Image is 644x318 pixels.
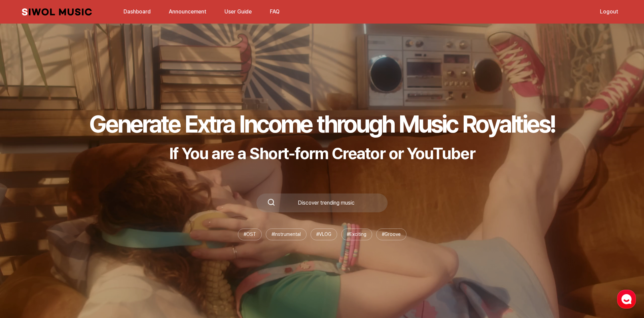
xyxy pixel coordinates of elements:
h1: Generate Extra Income through Music Royalties! [89,109,555,138]
li: # VLOG [311,228,337,240]
li: # Groove [376,228,406,240]
a: Logout [596,4,622,19]
p: If You are a Short-form Creator or YouTuber [89,144,555,163]
li: # Instrumental [266,228,307,240]
button: FAQ [266,4,284,20]
div: Discover trending music [275,200,377,206]
a: User Guide [220,4,256,19]
a: Dashboard [119,4,155,19]
li: # Exciting [341,228,372,240]
a: Announcement [165,4,210,19]
li: # OST [238,228,262,240]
